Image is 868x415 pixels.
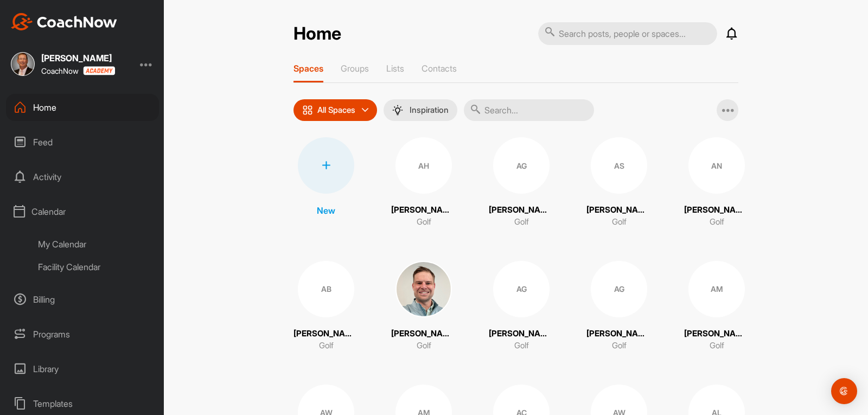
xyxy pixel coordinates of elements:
p: Lists [386,63,404,74]
p: Golf [514,216,529,228]
div: Library [6,355,159,382]
div: Home [6,94,159,121]
div: Calendar [6,198,159,225]
p: Golf [612,340,627,352]
p: New [317,204,335,217]
img: menuIcon [392,105,403,116]
p: Golf [417,216,431,228]
p: Golf [319,340,334,352]
div: AM [688,261,745,317]
a: AG[PERSON_NAME]Golf [489,261,554,352]
div: Facility Calendar [30,256,159,278]
a: AG[PERSON_NAME]Golf [489,137,554,228]
div: Open Intercom Messenger [831,378,857,404]
a: [PERSON_NAME]Golf [391,261,456,352]
p: All Spaces [317,106,355,114]
div: Billing [6,286,159,313]
p: Contacts [422,63,457,74]
p: [PERSON_NAME] [684,328,749,340]
a: AH[PERSON_NAME]Golf [391,137,456,228]
a: AS[PERSON_NAME]Golf [586,137,652,228]
p: Golf [710,340,724,352]
img: CoachNow acadmey [83,66,115,75]
p: [PERSON_NAME] [586,204,652,216]
h2: Home [293,23,341,44]
p: Groups [341,63,369,74]
div: Programs [6,321,159,348]
div: CoachNow [41,66,115,75]
a: AM[PERSON_NAME]Golf [684,261,749,352]
p: Golf [417,340,431,352]
div: AG [591,261,647,317]
p: Golf [612,216,627,228]
div: AB [298,261,354,317]
img: square_5c67e2a3c3147c27b86610585b90044c.jpg [11,52,35,76]
a: AG[PERSON_NAME]Golf [586,261,652,352]
a: AB[PERSON_NAME]Golf [293,261,359,352]
p: [PERSON_NAME] [684,204,749,216]
input: Search posts, people or spaces... [538,22,717,45]
div: My Calendar [30,233,159,256]
img: icon [302,105,313,116]
p: Inspiration [410,106,449,114]
input: Search... [464,99,594,121]
p: Spaces [293,63,323,74]
div: Activity [6,163,159,190]
p: [PERSON_NAME] [391,204,456,216]
p: [PERSON_NAME] [586,328,652,340]
a: AN[PERSON_NAME]Golf [684,137,749,228]
p: Golf [710,216,724,228]
p: [PERSON_NAME] [391,328,456,340]
img: square_33cddf7aa6c7428c6906288a30a90569.jpg [395,261,452,317]
img: CoachNow [11,13,117,30]
div: AN [688,137,745,194]
div: AG [493,137,550,194]
div: AH [395,137,452,194]
p: [PERSON_NAME] [489,328,554,340]
p: [PERSON_NAME] [489,204,554,216]
p: Golf [514,340,529,352]
div: AS [591,137,647,194]
p: [PERSON_NAME] [293,328,359,340]
div: Feed [6,129,159,156]
div: AG [493,261,550,317]
div: [PERSON_NAME] [41,54,115,62]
